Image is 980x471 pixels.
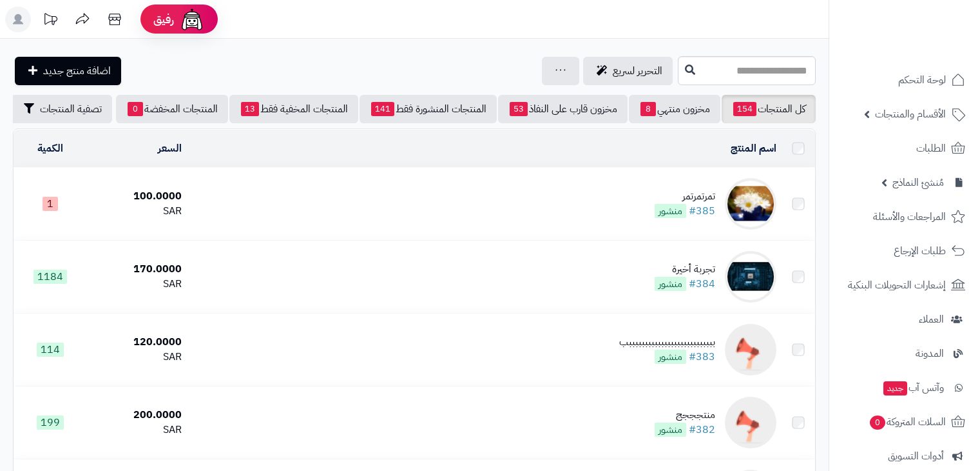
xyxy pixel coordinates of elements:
[116,95,228,123] a: المنتجات المخفضة0
[93,262,182,277] div: 170.0000
[655,189,715,204] div: تمرتمرتمر
[613,63,662,79] span: التحرير لسريع
[722,95,816,123] a: كل المنتجات154
[916,345,944,363] span: المدونة
[869,413,946,431] span: السلات المتروكة
[498,95,628,123] a: مخزون قارب على النفاذ53
[640,102,656,116] span: 8
[371,102,394,116] span: 141
[37,141,63,156] a: الكمية
[892,10,968,37] img: logo-2.png
[179,6,205,32] img: ai-face.png
[725,251,776,303] img: تجربة أخيرة
[655,350,686,364] span: منشور
[583,57,673,85] a: التحرير لسريع
[837,270,972,301] a: إشعارات التحويلات البنكية
[229,95,358,123] a: المنتجات المخفية فقط13
[875,105,946,123] span: الأقسام والمنتجات
[837,372,972,403] a: وآتس آبجديد
[837,304,972,335] a: العملاء
[655,277,686,291] span: منشور
[725,178,776,230] img: تمرتمرتمر
[883,381,907,396] span: جديد
[725,324,776,376] img: بببببببببببببببببببببببببببب
[725,397,776,448] img: منتجججج
[837,338,972,369] a: المدونة
[898,71,946,89] span: لوحة التحكم
[873,208,946,226] span: المراجعات والأسئلة
[894,242,946,260] span: طلبات الإرجاع
[629,95,720,123] a: مخزون منتهي8
[15,57,121,85] a: اضافة منتج جديد
[10,95,112,123] button: تصفية المنتجات
[892,174,944,192] span: مُنشئ النماذج
[733,102,756,116] span: 154
[837,406,972,437] a: السلات المتروكة0
[34,270,67,284] span: 1184
[731,141,776,156] a: اسم المنتج
[93,189,182,204] div: 100.0000
[158,141,182,156] a: السعر
[153,12,174,27] span: رفيق
[848,276,946,294] span: إشعارات التحويلات البنكية
[37,416,64,430] span: 199
[837,201,972,232] a: المراجعات والأسئلة
[93,408,182,423] div: 200.0000
[689,276,715,292] a: #384
[241,102,259,116] span: 13
[93,277,182,292] div: SAR
[43,63,111,79] span: اضافة منتج جديد
[93,350,182,365] div: SAR
[689,422,715,437] a: #382
[837,133,972,164] a: الطلبات
[916,139,946,157] span: الطلبات
[837,235,972,266] a: طلبات الإرجاع
[888,447,944,465] span: أدوات التسويق
[655,262,715,277] div: تجربة أخيرة
[655,204,686,218] span: منشور
[689,349,715,365] a: #383
[93,335,182,350] div: 120.0000
[655,408,715,423] div: منتجججج
[34,6,66,35] a: تحديثات المنصة
[689,203,715,219] a: #385
[40,101,102,117] span: تصفية المنتجات
[360,95,497,123] a: المنتجات المنشورة فقط141
[882,379,944,397] span: وآتس آب
[93,423,182,437] div: SAR
[870,416,885,430] span: 0
[619,335,715,350] div: بببببببببببببببببببببببببببب
[37,343,64,357] span: 114
[919,310,944,328] span: العملاء
[128,102,143,116] span: 0
[655,423,686,437] span: منشور
[43,197,58,211] span: 1
[93,204,182,219] div: SAR
[510,102,528,116] span: 53
[837,65,972,95] a: لوحة التحكم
